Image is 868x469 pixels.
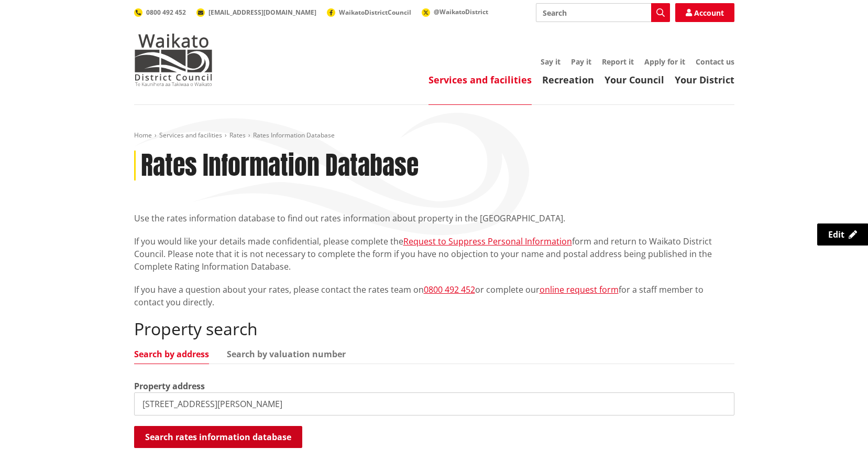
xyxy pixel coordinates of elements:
[428,73,532,86] a: Services and facilities
[227,350,346,358] a: Search by valuation number
[675,73,734,86] a: Your District
[571,57,591,67] a: Pay it
[159,131,222,140] a: Services and facilities
[817,223,868,246] a: Edit
[540,284,619,295] a: online request form
[602,57,634,67] a: Report it
[424,284,475,295] a: 0800 492 452
[134,8,186,17] a: 0800 492 452
[134,212,734,225] p: Use the rates information database to find out rates information about property in the [GEOGRAPHI...
[134,319,734,339] h2: Property search
[134,131,152,140] a: Home
[134,350,209,358] a: Search by address
[134,380,205,392] label: Property address
[196,8,316,17] a: [EMAIL_ADDRESS][DOMAIN_NAME]
[542,73,594,86] a: Recreation
[605,73,664,86] a: Your Council
[403,236,572,247] a: Request to Suppress Personal Information
[422,7,488,16] a: @WaikatoDistrict
[134,34,213,86] img: Waikato District Council - Te Kaunihera aa Takiwaa o Waikato
[134,235,734,273] p: If you would like your details made confidential, please complete the form and return to Waikato ...
[141,151,419,181] h1: Rates Information Database
[146,8,186,17] span: 0800 492 452
[696,57,734,67] a: Contact us
[253,131,335,140] span: Rates Information Database
[134,392,734,415] input: e.g. Duke Street NGARUAWAHIA
[820,425,858,463] iframe: Messenger Launcher
[134,283,734,308] p: If you have a question about your rates, please contact the rates team on or complete our for a s...
[339,8,411,17] span: WaikatoDistrictCouncil
[134,426,302,448] button: Search rates information database
[536,3,670,22] input: Search input
[229,131,246,140] a: Rates
[208,8,316,17] span: [EMAIL_ADDRESS][DOMAIN_NAME]
[828,229,844,240] span: Edit
[675,3,734,22] a: Account
[644,57,685,67] a: Apply for it
[541,57,561,67] a: Say it
[134,131,734,140] nav: breadcrumb
[327,8,411,17] a: WaikatoDistrictCouncil
[434,7,488,16] span: @WaikatoDistrict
